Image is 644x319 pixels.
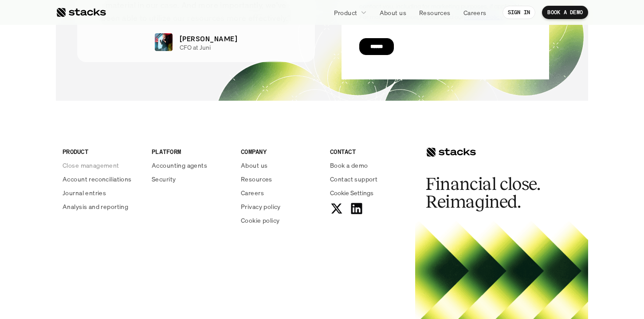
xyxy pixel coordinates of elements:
[334,8,357,17] p: Product
[180,44,211,51] p: CFO at Juni
[63,202,128,211] p: Analysis and reporting
[152,147,230,156] p: PLATFORM
[63,147,141,156] p: PRODUCT
[241,188,264,197] p: Careers
[330,147,408,156] p: CONTACT
[105,205,144,212] a: Privacy Policy
[458,4,492,20] a: Careers
[463,8,487,17] p: Careers
[330,161,408,170] a: Book a demo
[330,188,373,197] button: Cookie Trigger
[63,188,141,197] a: Journal entries
[330,188,373,197] span: Cookie Settings
[542,6,588,19] a: BOOK A DEMO
[63,161,119,170] p: Close management
[330,161,368,170] p: Book a demo
[547,9,583,16] p: BOOK A DEMO
[241,174,272,184] p: Resources
[152,174,176,184] p: Security
[152,161,230,170] a: Accounting agents
[426,175,559,211] h2: Financial close. Reimagined.
[152,161,207,170] p: Accounting agents
[241,174,319,184] a: Resources
[241,202,281,211] p: Privacy policy
[241,161,319,170] a: About us
[63,188,106,197] p: Journal entries
[152,174,230,184] a: Security
[380,8,406,17] p: About us
[241,216,319,225] a: Cookie policy
[180,33,237,44] p: [PERSON_NAME]
[63,174,132,184] p: Account reconciliations
[508,9,530,16] p: SIGN IN
[414,4,456,20] a: Resources
[330,174,408,184] a: Contact support
[419,8,451,17] p: Resources
[63,174,141,184] a: Account reconciliations
[241,161,267,170] p: About us
[374,4,412,20] a: About us
[503,6,536,19] a: SIGN IN
[330,174,377,184] p: Contact support
[63,202,141,211] a: Analysis and reporting
[241,216,279,225] p: Cookie policy
[241,202,319,211] a: Privacy policy
[63,161,141,170] a: Close management
[241,188,319,197] a: Careers
[241,147,319,156] p: COMPANY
